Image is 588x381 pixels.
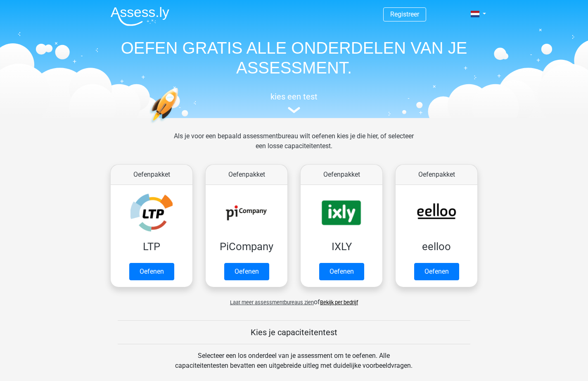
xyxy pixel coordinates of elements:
[104,38,484,78] h1: OEFEN GRATIS ALLE ONDERDELEN VAN JE ASSESSMENT.
[167,131,420,161] div: Als je voor een bepaald assessmentbureau wilt oefenen kies je die hier, of selecteer een losse ca...
[149,88,210,162] img: oefenen
[104,291,484,307] div: of
[118,327,470,337] h5: Kies je capaciteitentest
[320,299,358,305] a: Bekijk per bedrijf
[390,10,419,18] a: Registreer
[129,263,174,280] a: Oefenen
[230,299,314,305] span: Laat meer assessmentbureaus zien
[111,7,169,26] img: Assessly
[414,263,459,280] a: Oefenen
[319,263,364,280] a: Oefenen
[167,351,420,381] div: Selecteer een los onderdeel van je assessment om te oefenen. Alle capaciteitentesten bevatten een...
[288,107,300,113] img: assessment
[224,263,269,280] a: Oefenen
[104,92,484,102] h5: kies een test
[104,92,484,114] a: kies een test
